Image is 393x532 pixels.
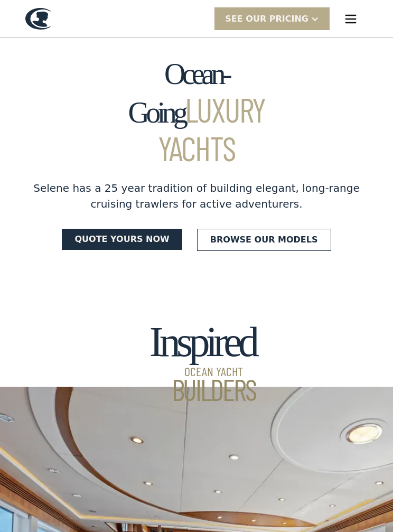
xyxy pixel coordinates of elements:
div: menu [334,2,368,36]
a: home [25,8,51,30]
div: SEE Our Pricing [214,7,330,30]
span: Builders [138,378,256,402]
span: Luxury Yachts [158,89,265,168]
span: Ocean Yacht [138,365,256,378]
div: Selene has a 25 year tradition of building elegant, long-range cruising trawlers for active adven... [27,180,366,212]
h2: Inspired [138,319,256,402]
a: Browse our models [197,229,331,251]
h1: Ocean-Going [112,58,281,167]
a: Quote yours now [62,229,182,250]
div: SEE Our Pricing [225,13,308,25]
